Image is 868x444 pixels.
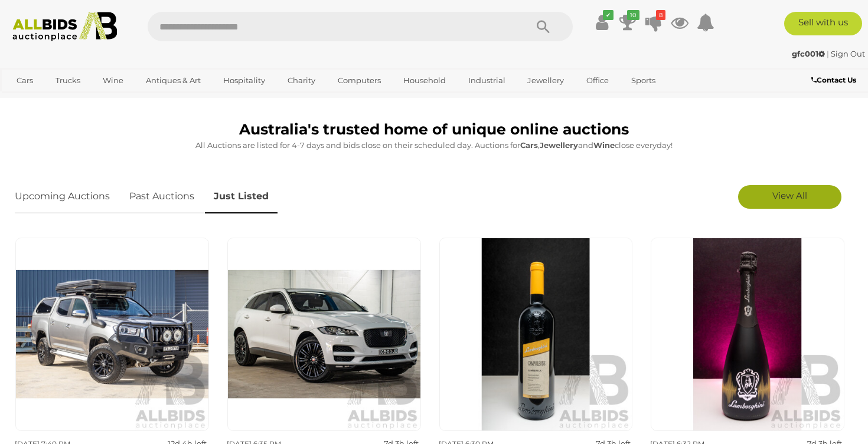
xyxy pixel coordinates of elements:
[645,12,663,33] a: 8
[461,71,513,90] a: Industrial
[216,71,273,90] a: Hospitality
[138,71,208,90] a: Antiques & Art
[15,179,119,214] a: Upcoming Auctions
[520,71,572,90] a: Jewellery
[9,90,108,110] a: [GEOGRAPHIC_DATA]
[811,75,856,84] b: Contact Us
[120,179,203,214] a: Past Auctions
[15,121,853,138] h1: Australia's trusted home of unique online auctions
[792,49,827,58] a: gfc001
[831,49,865,58] a: Sign Out
[656,10,665,20] i: 8
[15,238,209,431] img: 11/2020 LDV T60 Luxe (4x4) SK8C Double Cab Utility Grey Turbo Diesel 2.8L
[95,71,131,90] a: Wine
[520,140,538,150] strong: Cars
[15,139,853,152] p: All Auctions are listed for 4-7 days and bids close on their scheduled day. Auctions for , and cl...
[792,49,825,58] strong: gfc001
[330,71,389,90] a: Computers
[9,71,41,90] a: Cars
[6,12,123,41] img: Allbids.com.au
[514,12,573,41] button: Search
[280,71,323,90] a: Charity
[827,49,829,58] span: |
[619,12,637,33] a: 10
[738,185,841,209] a: View All
[593,140,615,150] strong: Wine
[772,190,807,201] span: View All
[227,238,421,431] img: 08/2016 Jaguar F-Pace 30d Portfolio (AWD) 4d Wagon Glacier White Metallic Turbo Diesel V6 3.0L
[439,238,633,431] img: Lamborghini Campoleone Sangiovese Merlot 750ml - RRP $149
[627,10,639,20] i: 10
[651,238,844,431] img: Lamborghini DJ Luminoso Pinot Noir Chardonnay Brut NV 750ml - RRP $289
[579,71,616,90] a: Office
[624,71,663,90] a: Sports
[540,140,578,150] strong: Jewellery
[593,12,611,33] a: ✔
[48,71,88,90] a: Trucks
[396,71,453,90] a: Household
[784,12,862,35] a: Sell with us
[811,74,859,87] a: Contact Us
[603,10,614,20] i: ✔
[205,179,278,214] a: Just Listed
